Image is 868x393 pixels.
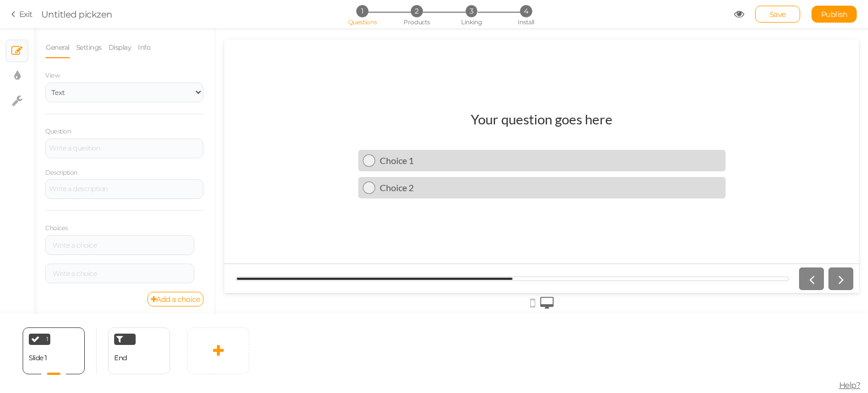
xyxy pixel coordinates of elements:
div: 1 Slide 1 [23,327,85,374]
li: 1 Questions [336,5,388,17]
li: 4 Install [500,5,552,17]
span: 1 [356,5,368,17]
a: Add a choice [147,292,204,306]
span: View [45,71,60,79]
a: Info [137,37,151,58]
span: Publish [821,10,848,19]
label: Description [45,169,77,177]
span: 2 [411,5,423,17]
span: Install [518,18,534,26]
label: Choices [45,224,68,232]
span: Untitled pickzen [41,9,112,20]
span: Questions [348,18,377,26]
span: Help? [839,380,861,390]
a: Exit [11,8,33,20]
span: 4 [520,5,532,17]
span: End [114,353,127,362]
label: Question [45,128,71,136]
span: Products [403,18,430,26]
a: Display [108,37,132,58]
li: 3 Linking [445,5,498,17]
div: Save [755,6,800,23]
div: Choice 2 [151,142,497,153]
span: 3 [466,5,478,17]
span: Save [770,10,786,19]
a: Settings [76,37,102,58]
div: Slide 1 [29,354,47,362]
li: 2 Products [390,5,443,17]
div: Choice 1 [151,115,497,126]
h1: Your question goes here [246,71,388,99]
span: 1 [46,336,49,342]
span: Linking [461,18,481,26]
div: End [108,327,170,374]
a: General [45,37,70,58]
